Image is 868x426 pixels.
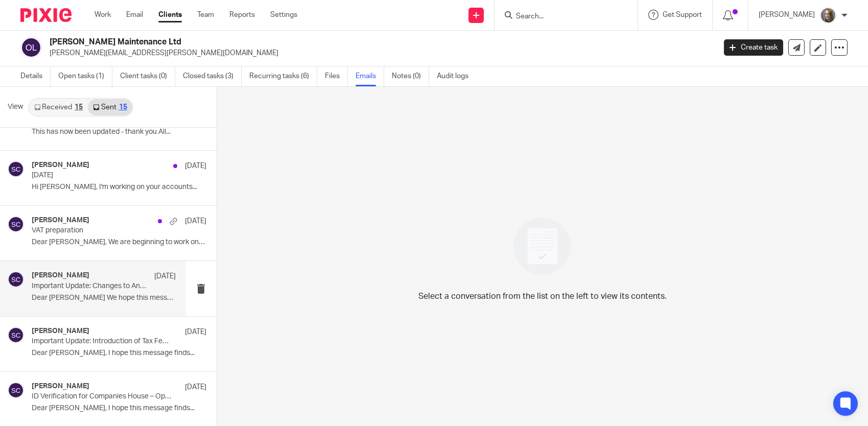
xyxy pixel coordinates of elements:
[32,171,171,180] p: [DATE]
[392,66,429,86] a: Notes (0)
[32,128,206,136] p: This has now been updated - thank you All...
[32,226,171,235] p: VAT preparation
[183,66,242,86] a: Closed tasks (3)
[126,10,143,20] a: Email
[32,271,89,280] h4: [PERSON_NAME]
[154,271,176,281] p: [DATE]
[32,349,206,358] p: Dear [PERSON_NAME], I hope this message finds...
[50,37,577,48] h2: [PERSON_NAME] Maintenance Ltd
[185,382,206,392] p: [DATE]
[32,404,206,413] p: Dear [PERSON_NAME], I hope this message finds...
[8,271,24,288] img: svg%3E
[197,10,214,20] a: Team
[32,392,171,401] p: ID Verification for Companies House – Optional Service Available
[185,216,206,226] p: [DATE]
[32,161,89,170] h4: [PERSON_NAME]
[185,161,206,171] p: [DATE]
[249,66,317,86] a: Recurring tasks (6)
[8,161,24,177] img: svg%3E
[8,102,23,112] span: View
[437,66,476,86] a: Audit logs
[8,216,24,232] img: svg%3E
[88,99,132,115] a: Sent15
[356,66,384,86] a: Emails
[32,337,171,346] p: Important Update: Introduction of Tax Fee Protection Service from [DATE]
[724,39,783,56] a: Create task
[120,66,175,86] a: Client tasks (0)
[32,327,89,336] h4: [PERSON_NAME]
[32,216,89,225] h4: [PERSON_NAME]
[29,99,88,115] a: Received15
[229,10,255,20] a: Reports
[270,10,297,20] a: Settings
[507,211,578,282] img: image
[50,48,709,58] p: [PERSON_NAME][EMAIL_ADDRESS][PERSON_NAME][DOMAIN_NAME]
[418,290,667,302] p: Select a conversation from the list on the left to view its contents.
[820,7,836,23] img: Emma%201.jpg
[158,10,182,20] a: Clients
[75,104,83,111] div: 15
[32,382,89,391] h4: [PERSON_NAME]
[95,10,111,20] a: Work
[32,282,147,291] p: Important Update: Changes to Annual Accounts Filing from [DATE]
[32,183,206,192] p: Hi [PERSON_NAME], I'm working on your accounts...
[185,327,206,337] p: [DATE]
[32,238,206,247] p: Dear [PERSON_NAME], We are beginning to work on your...
[515,12,607,21] input: Search
[20,37,42,58] img: svg%3E
[8,382,24,398] img: svg%3E
[32,294,176,302] p: Dear [PERSON_NAME] We hope this message finds...
[58,66,112,86] a: Open tasks (1)
[20,8,72,22] img: Pixie
[20,66,51,86] a: Details
[663,11,702,18] span: Get Support
[325,66,348,86] a: Files
[119,104,127,111] div: 15
[759,10,815,20] p: [PERSON_NAME]
[8,327,24,343] img: svg%3E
